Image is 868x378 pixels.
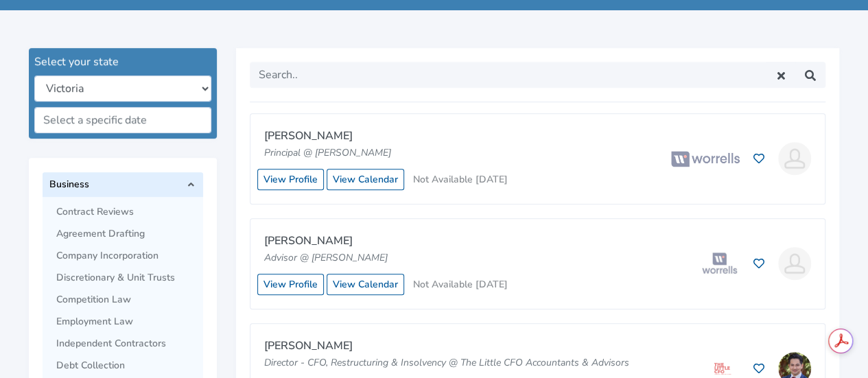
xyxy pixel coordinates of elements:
a: Debt Collection [56,355,203,377]
a: Agreement Drafting [56,223,203,245]
div: Select your state [34,54,211,70]
a: Competition Law [56,289,203,311]
a: View Calendar [327,169,404,190]
img: Worrells [700,246,740,281]
span: Contract Reviews [56,206,196,217]
a: View Profile [257,274,324,295]
img: Scott Andersen [778,142,811,175]
span: Company Incorporation [56,250,196,261]
a: Discretionary & Unit Trusts [56,267,203,289]
a: Business [43,172,203,197]
span: Discretionary & Unit Trusts [56,272,196,283]
a: View Calendar [327,274,404,295]
a: Contract Reviews [56,201,203,223]
a: Company Incorporation [56,245,203,267]
p: Director - CFO, Restructuring & Insolvency @ The Little CFO Accountants & Advisors [264,355,629,370]
p: Advisor @ [PERSON_NAME] [264,250,504,265]
button: Not Available [DATE] [407,274,514,295]
img: Worrells [671,151,740,167]
p: [PERSON_NAME] [264,128,504,145]
span: Employment Law [56,316,196,327]
span: Agreement Drafting [56,228,196,239]
input: Select a specific date [34,107,211,133]
span: Competition Law [56,294,196,305]
a: View Profile [257,169,324,190]
button: Not Available [DATE] [407,169,514,190]
a: Independent Contractors [56,333,203,355]
p: [PERSON_NAME] [264,233,504,250]
p: Principal @ [PERSON_NAME] [264,145,504,161]
span: Business [49,179,181,190]
p: [PERSON_NAME] [264,338,629,355]
span: Independent Contractors [56,338,196,349]
a: Employment Law [56,311,203,333]
img: Kate Lee [778,247,811,280]
span: Debt Collection [56,360,196,371]
input: Search.. [250,62,766,88]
